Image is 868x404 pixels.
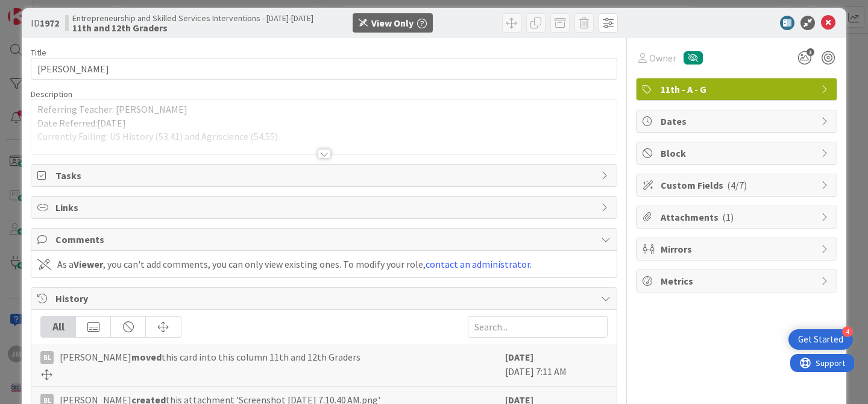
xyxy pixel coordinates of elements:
div: All [41,317,76,337]
span: Comments [55,232,595,247]
div: View Only [371,16,414,30]
span: Links [55,200,595,215]
span: Dates [661,114,815,128]
b: Viewer [74,258,103,270]
b: 11th and 12th Graders [72,23,313,33]
span: Tasks [55,168,595,183]
span: ( 1 ) [722,211,734,223]
span: Block [661,146,815,160]
span: Attachments [661,210,815,224]
span: ID [31,16,59,30]
div: As a , you can't add comments, you can only view existing ones. To modify your role, . [57,257,532,271]
div: Get Started [798,333,843,346]
span: History [55,291,595,306]
div: BL [40,351,54,364]
a: contact an administrator [426,258,530,270]
span: Custom Fields [661,178,815,192]
input: type card name here... [31,58,617,80]
p: Date Referred:[DATE] [37,116,611,130]
span: Owner [649,51,676,65]
div: Open Get Started checklist, remaining modules: 4 [788,329,853,350]
b: moved [131,351,162,363]
span: Mirrors [661,242,815,256]
span: 11th - A - G [661,82,815,96]
span: ( 4/7 ) [727,179,747,191]
p: Referring Teacher: [PERSON_NAME] [37,103,611,116]
span: Entrepreneurship and Skilled Services Interventions - [DATE]-[DATE] [72,13,313,23]
span: 3 [807,48,814,56]
div: [DATE] 7:11 AM [505,350,608,380]
div: 4 [842,326,853,337]
label: Title [31,47,46,58]
input: Search... [468,316,608,338]
span: Metrics [661,274,815,288]
b: [DATE] [505,351,533,363]
span: Support [25,2,55,16]
span: Description [31,89,72,99]
span: [PERSON_NAME] this card into this column 11th and 12th Graders [60,350,360,364]
b: 1972 [40,17,59,29]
